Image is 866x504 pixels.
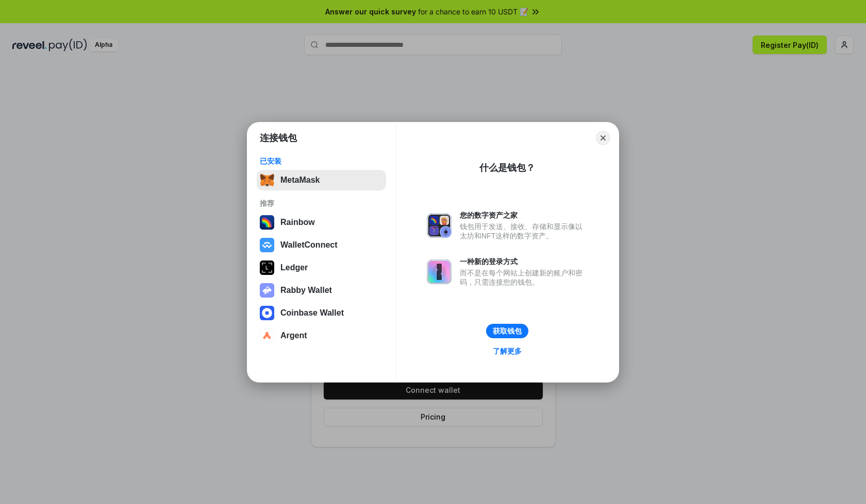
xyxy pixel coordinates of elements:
[260,238,274,252] img: svg+xml,%3Csvg%20width%3D%2228%22%20height%3D%2228%22%20viewBox%3D%220%200%2028%2028%22%20fill%3D...
[280,240,338,250] div: WalletConnect
[257,170,386,190] button: MetaMask
[479,162,535,174] div: 什么是钱包？
[260,260,274,275] img: svg+xml,%3Csvg%20xmlns%3D%22http%3A%2F%2Fwww.w3.org%2F2000%2Fsvg%22%20width%3D%2228%22%20height%3...
[427,213,452,238] img: svg+xml,%3Csvg%20xmlns%3D%22http%3A%2F%2Fwww.w3.org%2F2000%2Fsvg%22%20fill%3D%22none%22%20viewBox...
[493,326,522,336] div: 获取钱包
[257,257,386,278] button: Ledger
[280,308,344,318] div: Coinbase Wallet
[260,157,383,166] div: 已安装
[260,328,274,343] img: svg+xml,%3Csvg%20width%3D%2228%22%20height%3D%2228%22%20viewBox%3D%220%200%2028%2028%22%20fill%3D...
[427,259,452,284] img: svg+xml,%3Csvg%20xmlns%3D%22http%3A%2F%2Fwww.w3.org%2F2000%2Fsvg%22%20fill%3D%22none%22%20viewBox...
[260,306,274,320] img: svg+xml,%3Csvg%20width%3D%2228%22%20height%3D%2228%22%20viewBox%3D%220%200%2028%2028%22%20fill%3D...
[280,218,315,227] div: Rainbow
[487,344,528,358] a: 了解更多
[260,173,274,187] img: svg+xml,%3Csvg%20fill%3D%22none%22%20height%3D%2233%22%20viewBox%3D%220%200%2035%2033%22%20width%...
[257,303,386,323] button: Coinbase Wallet
[280,176,320,185] div: MetaMask
[257,235,386,255] button: WalletConnect
[260,283,274,298] img: svg+xml,%3Csvg%20xmlns%3D%22http%3A%2F%2Fwww.w3.org%2F2000%2Fsvg%22%20fill%3D%22none%22%20viewBox...
[460,268,588,287] div: 而不是在每个网站上创建新的账户和密码，只需连接您的钱包。
[257,212,386,233] button: Rainbow
[596,131,610,145] button: Close
[280,263,308,272] div: Ledger
[260,199,383,208] div: 推荐
[460,211,588,220] div: 您的数字资产之家
[493,346,522,356] div: 了解更多
[280,286,332,295] div: Rabby Wallet
[460,222,588,240] div: 钱包用于发送、接收、存储和显示像以太坊和NFT这样的数字资产。
[257,325,386,346] button: Argent
[260,215,274,230] img: svg+xml,%3Csvg%20width%3D%22120%22%20height%3D%22120%22%20viewBox%3D%220%200%20120%20120%22%20fil...
[280,331,307,340] div: Argent
[460,257,588,266] div: 一种新的登录方式
[486,324,528,338] button: 获取钱包
[260,132,297,144] h1: 连接钱包
[257,280,386,301] button: Rabby Wallet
